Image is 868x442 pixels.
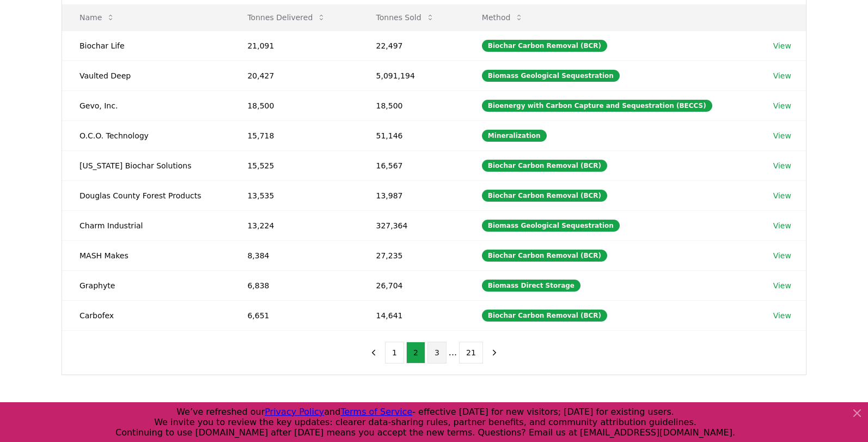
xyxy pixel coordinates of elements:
[773,70,791,81] a: View
[773,160,791,171] a: View
[359,120,464,150] td: 51,146
[62,31,230,60] td: Biochar Life
[482,130,547,142] div: Mineralization
[62,210,230,240] td: Charm Industrial
[482,100,712,112] div: Bioenergy with Carbon Capture and Sequestration (BECCS)
[473,7,533,28] button: Method
[230,90,358,120] td: 18,500
[359,180,464,210] td: 13,987
[773,100,791,111] a: View
[71,7,124,28] button: Name
[230,120,358,150] td: 15,718
[368,7,443,28] button: Tonnes Sold
[449,346,457,359] li: ...
[773,130,791,141] a: View
[62,150,230,180] td: [US_STATE] Biochar Solutions
[230,180,358,210] td: 13,535
[359,240,464,270] td: 27,235
[773,250,791,261] a: View
[485,342,504,364] button: next page
[230,150,358,180] td: 15,525
[482,280,580,292] div: Biomass Direct Storage
[359,60,464,90] td: 5,091,194
[230,60,358,90] td: 20,427
[62,180,230,210] td: Douglas County Forest Products
[62,240,230,270] td: MASH Makes
[230,300,358,330] td: 6,651
[359,90,464,120] td: 18,500
[482,160,607,172] div: Biochar Carbon Removal (BCR)
[239,7,334,28] button: Tonnes Delivered
[364,342,383,364] button: previous page
[773,190,791,201] a: View
[482,310,607,322] div: Biochar Carbon Removal (BCR)
[62,300,230,330] td: Carbofex
[773,280,791,291] a: View
[459,342,483,364] button: 21
[482,250,607,262] div: Biochar Carbon Removal (BCR)
[359,270,464,300] td: 26,704
[62,270,230,300] td: Graphyte
[230,31,358,60] td: 21,091
[230,240,358,270] td: 8,384
[62,60,230,90] td: Vaulted Deep
[406,342,425,364] button: 2
[482,70,620,82] div: Biomass Geological Sequestration
[773,40,791,51] a: View
[482,220,620,232] div: Biomass Geological Sequestration
[427,342,447,364] button: 3
[230,210,358,240] td: 13,224
[482,40,607,52] div: Biochar Carbon Removal (BCR)
[62,90,230,120] td: Gevo, Inc.
[62,120,230,150] td: O.C.O. Technology
[482,190,607,202] div: Biochar Carbon Removal (BCR)
[359,150,464,180] td: 16,567
[230,270,358,300] td: 6,838
[359,31,464,60] td: 22,497
[359,210,464,240] td: 327,364
[359,300,464,330] td: 14,641
[385,342,404,364] button: 1
[773,310,791,321] a: View
[773,220,791,231] a: View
